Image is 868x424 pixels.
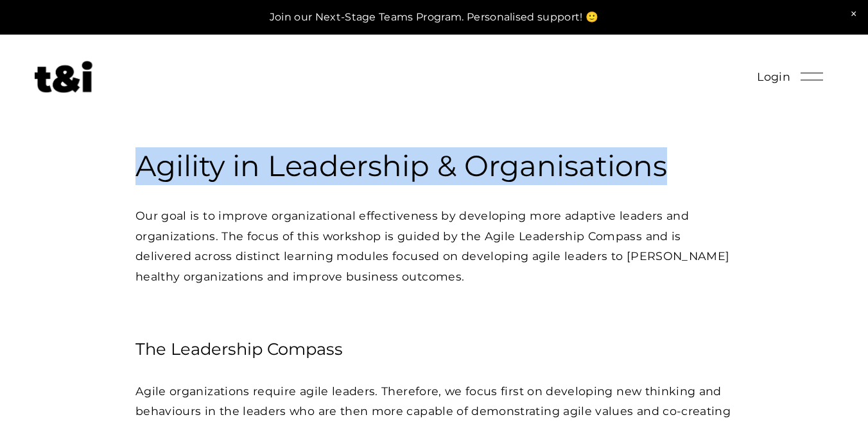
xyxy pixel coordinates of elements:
[135,147,733,185] h3: Agility in Leadership & Organisations
[35,61,92,93] img: Future of Work Experts
[757,67,790,87] a: Login
[135,206,733,287] p: Our goal is to improve organizational effectiveness by developing more adaptive leaders and organ...
[135,338,733,360] h4: The Leadership Compass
